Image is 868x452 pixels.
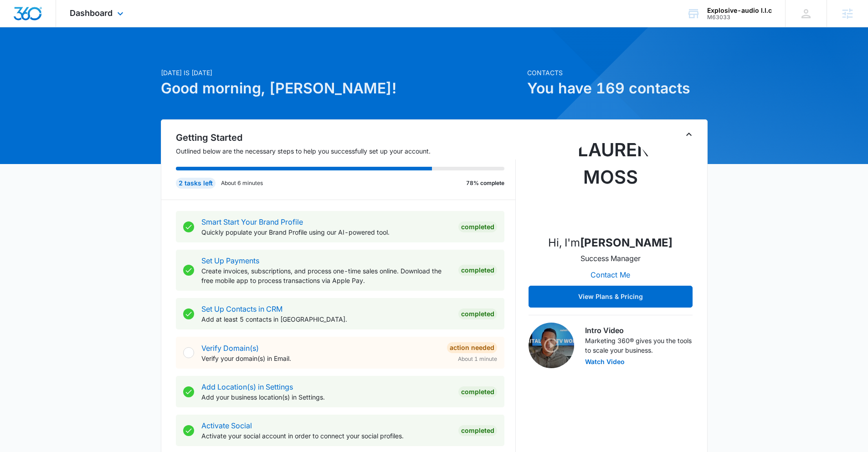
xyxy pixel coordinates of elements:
[201,344,259,353] a: Verify Domain(s)
[529,323,574,368] img: Intro Video
[707,14,772,21] div: account id
[466,179,504,187] p: 78% complete
[565,136,656,227] img: Lauren Moss
[548,235,673,251] p: Hi, I'm
[221,179,263,187] p: About 6 minutes
[527,77,708,99] h1: You have 169 contacts
[70,8,113,18] span: Dashboard
[458,425,497,436] div: Completed
[458,355,497,363] span: About 1 minute
[201,266,451,285] p: Create invoices, subscriptions, and process one-time sales online. Download the free mobile app t...
[201,217,303,226] a: Smart Start Your Brand Profile
[585,359,625,365] button: Watch Video
[161,77,522,99] h1: Good morning, [PERSON_NAME]!
[15,24,22,31] img: website_grey.svg
[35,54,82,60] div: Domain Overview
[201,354,440,363] p: Verify your domain(s) in Email.
[176,131,516,144] h2: Getting Started
[585,325,693,336] h3: Intro Video
[101,54,154,60] div: Keywords by Traffic
[25,53,32,60] img: tab_domain_overview_orange.svg
[707,7,772,14] div: account name
[580,253,641,264] p: Success Manager
[458,308,497,319] div: Completed
[15,15,22,22] img: logo_orange.svg
[176,146,516,156] p: Outlined below are the necessary steps to help you successfully set up your account.
[26,15,45,22] div: v 4.0.25
[201,227,451,237] p: Quickly populate your Brand Profile using our AI-powered tool.
[458,221,497,232] div: Completed
[24,24,100,31] div: Domain: [DOMAIN_NAME]
[458,386,497,397] div: Completed
[161,68,522,77] p: [DATE] is [DATE]
[176,178,216,189] div: 2 tasks left
[201,304,282,313] a: Set Up Contacts in CRM
[585,336,693,355] p: Marketing 360® gives you the tools to scale your business.
[581,264,639,286] button: Contact Me
[201,431,451,441] p: Activate your social account in order to connect your social profiles.
[201,392,451,402] p: Add your business location(s) in Settings.
[201,256,259,265] a: Set Up Payments
[527,68,708,77] p: Contacts
[529,286,693,308] button: View Plans & Pricing
[201,421,252,430] a: Activate Social
[201,314,451,324] p: Add at least 5 contacts in [GEOGRAPHIC_DATA].
[91,53,98,60] img: tab_keywords_by_traffic_grey.svg
[683,129,694,140] button: Toggle Collapse
[447,342,497,353] div: Action Needed
[201,382,293,391] a: Add Location(s) in Settings
[458,265,497,276] div: Completed
[580,236,673,249] strong: [PERSON_NAME]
